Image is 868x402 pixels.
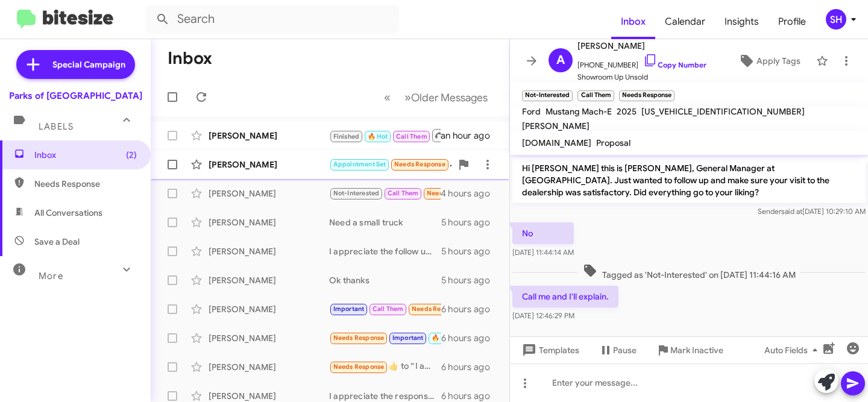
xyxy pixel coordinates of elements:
[617,106,637,117] span: 2025
[333,334,385,342] span: Needs Response
[522,106,541,117] span: Ford
[209,245,329,257] div: [PERSON_NAME]
[329,186,441,200] div: Call me and I'll explain.
[613,339,637,361] span: Pause
[329,360,441,374] div: ​👍​ to “ I appreciate the response! If there's anything we can assist you with your car purchase,...
[209,361,329,373] div: [PERSON_NAME]
[596,137,631,148] span: Proposal
[404,90,411,105] span: »
[641,106,805,117] span: [US_VEHICLE_IDENTIFICATION_NUMBER]
[39,121,74,132] span: Labels
[34,149,137,161] span: Inbox
[441,130,500,142] div: an hour ago
[441,245,500,257] div: 5 hours ago
[512,311,574,320] span: [DATE] 12:46:29 PM
[377,85,398,110] button: Previous
[655,4,715,39] a: Calendar
[715,4,769,39] a: Insights
[333,160,386,168] span: Appointment Set
[329,331,441,345] div: Ok,Thanks!
[510,339,589,361] button: Templates
[520,339,579,361] span: Templates
[441,390,500,402] div: 6 hours ago
[781,207,802,216] span: said at
[394,160,445,168] span: Needs Response
[126,149,137,161] span: (2)
[755,339,832,361] button: Auto Fields
[728,50,810,72] button: Apply Tags
[39,271,63,281] span: More
[764,339,822,361] span: Auto Fields
[392,334,424,342] span: Important
[329,157,451,171] div: I am going to keep my current vehicle
[441,303,500,315] div: 6 hours ago
[209,187,329,199] div: [PERSON_NAME]
[556,51,565,70] span: A
[577,53,706,71] span: [PHONE_NUMBER]
[512,248,574,257] span: [DATE] 11:44:14 AM
[377,85,495,110] nav: Page navigation example
[441,187,500,199] div: 4 hours ago
[209,303,329,315] div: [PERSON_NAME]
[52,58,125,71] span: Special Campaign
[512,286,618,307] p: Call me and I'll explain.
[816,9,855,30] button: SH
[333,189,380,197] span: Not-Interested
[333,133,360,140] span: Finished
[333,363,385,371] span: Needs Response
[619,90,675,101] small: Needs Response
[577,39,706,53] span: [PERSON_NAME]
[427,189,478,197] span: Needs Response
[16,50,135,79] a: Special Campaign
[769,4,816,39] a: Profile
[388,189,419,197] span: Call Them
[333,305,365,313] span: Important
[384,90,391,105] span: «
[522,90,573,101] small: Not-Interested
[546,106,612,117] span: Mustang Mach-E
[522,137,591,148] span: [DOMAIN_NAME]
[578,263,800,281] span: Tagged as 'Not-Interested' on [DATE] 11:44:16 AM
[611,4,655,39] a: Inbox
[412,305,463,313] span: Needs Response
[522,121,590,131] span: [PERSON_NAME]
[512,222,574,244] p: No
[589,339,646,361] button: Pause
[643,60,706,69] a: Copy Number
[209,274,329,286] div: [PERSON_NAME]
[441,332,500,344] div: 6 hours ago
[209,332,329,344] div: [PERSON_NAME]
[758,207,866,216] span: Sender [DATE] 10:29:10 AM
[373,305,404,313] span: Call Them
[329,302,441,316] div: Ok 👍🏻
[209,159,329,171] div: [PERSON_NAME]
[646,339,733,361] button: Mark Inactive
[329,128,441,143] div: The turbo in any engine any vehicle wears out prematurely from the extra pressure from the turbo ...
[368,133,388,140] span: 🔥 Hot
[34,236,80,248] span: Save a Deal
[396,133,427,140] span: Call Them
[209,216,329,228] div: [PERSON_NAME]
[329,390,441,402] div: I appreciate the response! Just out of curiosity, is there a monthly payment you're trying to sta...
[146,5,399,34] input: Search
[512,157,866,203] p: Hi [PERSON_NAME] this is [PERSON_NAME], General Manager at [GEOGRAPHIC_DATA]. Just wanted to foll...
[670,339,723,361] span: Mark Inactive
[441,216,500,228] div: 5 hours ago
[329,274,441,286] div: Ok thanks
[209,390,329,402] div: [PERSON_NAME]
[34,178,137,190] span: Needs Response
[34,207,102,219] span: All Conversations
[441,274,500,286] div: 5 hours ago
[826,9,846,30] div: SH
[329,245,441,257] div: I appreciate the follow up! If there's anything we can do on our end to earn your business, pleas...
[168,49,212,68] h1: Inbox
[577,71,706,83] span: Showroom Up Unsold
[397,85,495,110] button: Next
[432,334,452,342] span: 🔥 Hot
[9,90,142,102] div: Parks of [GEOGRAPHIC_DATA]
[411,91,488,104] span: Older Messages
[756,50,800,72] span: Apply Tags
